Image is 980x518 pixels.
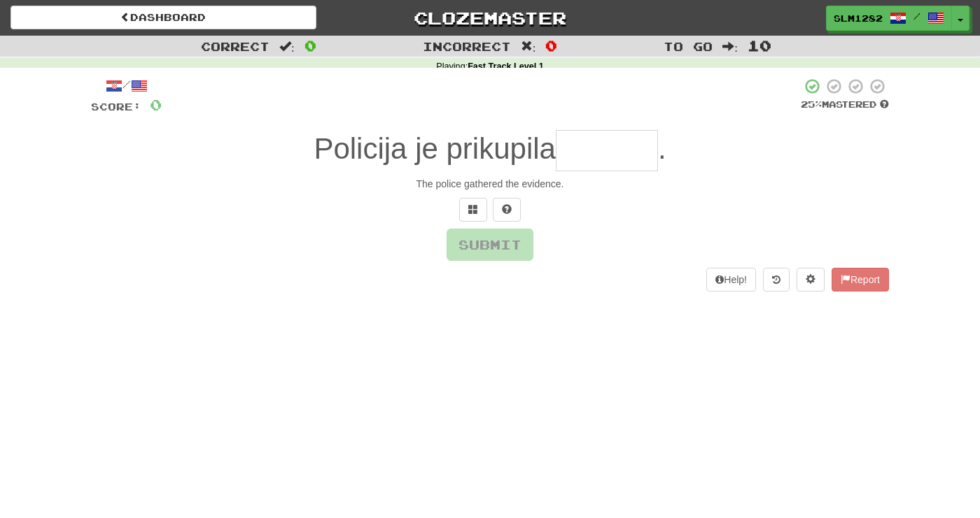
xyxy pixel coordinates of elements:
span: 0 [304,37,316,54]
strong: Fast Track Level 1 [468,62,544,71]
span: . [658,132,666,165]
span: Incorrect [423,39,511,53]
a: Dashboard [10,6,316,29]
span: Correct [201,39,269,53]
span: : [722,41,738,52]
button: Help! [706,268,756,292]
span: : [279,41,295,52]
span: Score: [91,101,141,113]
span: 25 % [801,99,822,110]
span: 0 [150,96,162,113]
div: / [91,78,162,95]
span: 0 [545,37,557,54]
span: 10 [748,37,771,54]
button: Submit [447,229,533,261]
span: : [521,41,536,52]
a: slm1282 / [826,6,952,31]
span: slm1282 [834,12,883,24]
button: Report [832,268,889,292]
div: The police gathered the evidence. [91,177,889,191]
button: Round history (alt+y) [763,268,790,292]
a: Clozemaster [337,6,643,30]
span: To go [664,39,713,53]
button: Single letter hint - you only get 1 per sentence and score half the points! alt+h [493,198,521,222]
button: Switch sentence to multiple choice alt+p [459,198,487,222]
span: Policija je prikupila [314,132,556,165]
div: Mastered [801,99,889,111]
span: / [913,11,920,21]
